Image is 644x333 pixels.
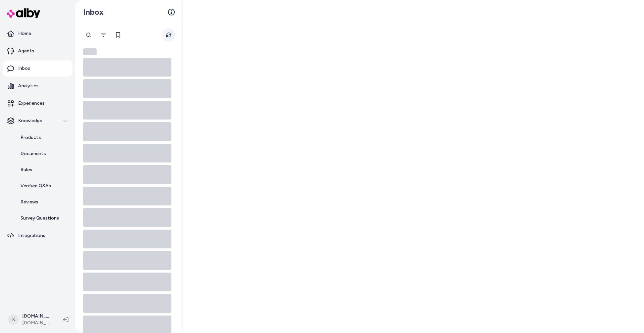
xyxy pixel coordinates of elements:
[4,309,58,330] button: K[DOMAIN_NAME] Shopify[DOMAIN_NAME]
[20,150,46,157] p: Documents
[3,78,72,94] a: Analytics
[18,100,45,107] p: Experiences
[20,166,32,173] p: Rules
[20,134,41,141] p: Products
[18,48,34,54] p: Agents
[14,146,72,162] a: Documents
[3,60,72,77] a: Inbox
[3,43,72,59] a: Agents
[18,232,45,239] p: Integrations
[14,210,72,226] a: Survey Questions
[18,65,30,72] p: Inbox
[18,117,42,124] p: Knowledge
[8,314,19,325] span: K
[83,7,104,17] h2: Inbox
[22,313,52,320] p: [DOMAIN_NAME] Shopify
[97,28,110,42] button: Filter
[3,26,72,42] a: Home
[162,28,175,42] button: Refresh
[18,83,39,89] p: Analytics
[20,199,38,205] p: Reviews
[20,183,51,189] p: Verified Q&As
[20,215,59,222] p: Survey Questions
[3,228,72,244] a: Integrations
[18,30,31,37] p: Home
[14,194,72,210] a: Reviews
[22,320,52,326] span: [DOMAIN_NAME]
[14,178,72,194] a: Verified Q&As
[14,130,72,146] a: Products
[3,95,72,111] a: Experiences
[14,162,72,178] a: Rules
[3,113,72,129] button: Knowledge
[7,8,40,18] img: alby Logo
